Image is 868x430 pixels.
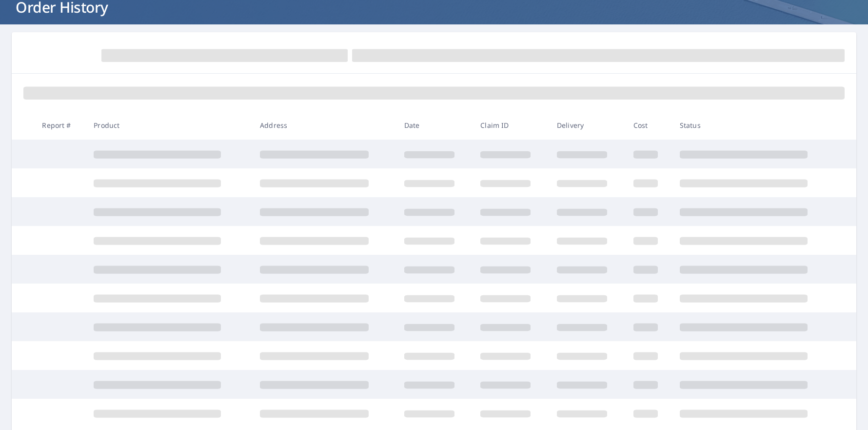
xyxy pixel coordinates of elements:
[672,111,838,140] th: Status
[86,111,252,140] th: Product
[396,111,473,140] th: Date
[549,111,626,140] th: Delivery
[626,111,672,140] th: Cost
[252,111,396,140] th: Address
[34,111,86,140] th: Report #
[473,111,549,140] th: Claim ID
